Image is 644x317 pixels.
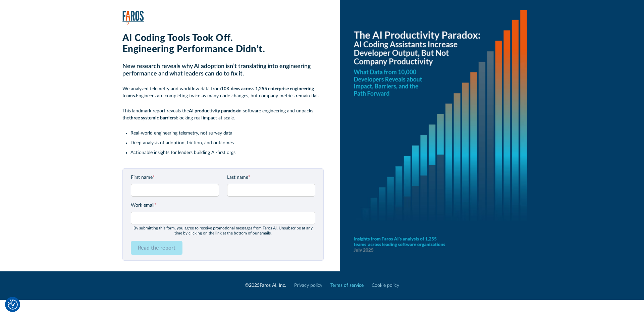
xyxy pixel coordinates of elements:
label: First name [131,174,219,181]
strong: 10K devs across 1,255 enterprise engineering teams. [122,87,314,98]
strong: AI productivity paradox [189,109,238,113]
h1: AI Coding Tools Took Off. [122,33,324,44]
img: Faros Logo [122,11,144,24]
h2: New research reveals why AI adoption isn’t translating into engineering performance and what lead... [122,63,324,77]
li: Actionable insights for leaders building AI-first orgs [130,149,324,156]
label: Work email [131,202,315,209]
li: Real-world engineering telemetry, not survey data [130,130,324,137]
div: © Faros AI, Inc. [245,282,286,289]
button: Cookie Settings [8,300,18,310]
a: Terms of service [330,282,364,289]
input: Read the report [131,241,182,255]
label: Last name [227,174,315,181]
li: Deep analysis of adoption, friction, and outcomes [130,140,324,147]
p: This landmark report reveals the in software engineering and unpacks the blocking real impact at ... [122,108,324,122]
form: Email Form [131,174,315,255]
p: We analyzed telemetry and workflow data from Engineers are completing twice as many code changes,... [122,86,324,100]
a: Privacy policy [294,282,322,289]
h1: Engineering Performance Didn’t. [122,44,324,55]
a: Cookie policy [372,282,399,289]
img: Revisit consent button [8,300,18,310]
div: By submitting this form, you agree to receive promotional messages from Faros Al. Unsubscribe at ... [131,226,315,235]
span: 2025 [249,283,260,288]
strong: three systemic barriers [129,116,176,120]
